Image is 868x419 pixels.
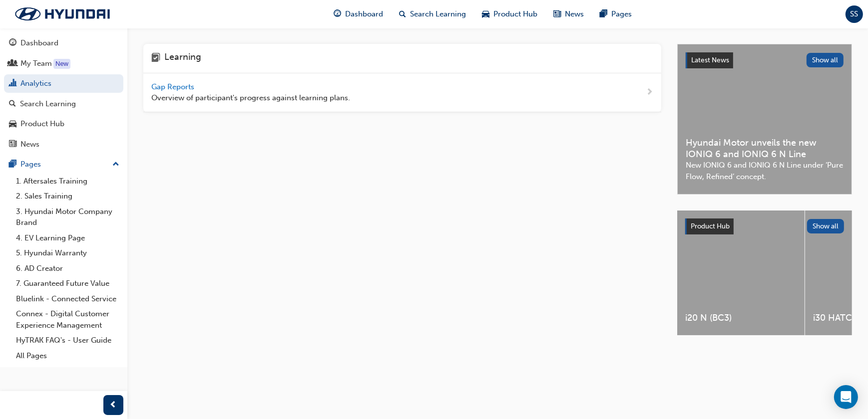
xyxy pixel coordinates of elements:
button: Show all [807,53,844,67]
div: Search Learning [20,98,76,110]
span: up-icon [112,158,119,171]
a: news-iconNews [545,4,592,24]
a: Latest NewsShow all [686,52,844,68]
button: Pages [4,155,123,174]
span: News [565,8,584,20]
span: pages-icon [9,160,16,169]
img: Trak [5,3,120,24]
div: My Team [20,58,52,69]
span: guage-icon [334,8,341,20]
div: News [20,139,39,150]
a: Search Learning [4,95,123,113]
span: Pages [611,8,632,20]
a: search-iconSearch Learning [391,4,474,24]
a: car-iconProduct Hub [474,4,545,24]
a: 2. Sales Training [12,189,123,204]
span: news-icon [553,8,561,20]
a: All Pages [12,348,123,364]
a: Analytics [4,74,123,93]
span: search-icon [9,100,16,109]
span: Overview of participant's progress against learning plans. [151,92,350,104]
a: Gap Reports Overview of participant's progress against learning plans.next-icon [143,73,661,112]
div: Pages [20,159,41,170]
a: Latest NewsShow allHyundai Motor unveils the new IONIQ 6 and IONIQ 6 N LineNew IONIQ 6 and IONIQ ... [677,44,852,195]
span: i20 N (BC3) [685,312,797,324]
span: Hyundai Motor unveils the new IONIQ 6 and IONIQ 6 N Line [686,137,844,160]
span: car-icon [9,120,16,129]
span: chart-icon [9,79,16,88]
a: My Team [4,54,123,73]
a: 5. Hyundai Warranty [12,245,123,261]
span: pages-icon [600,8,607,20]
a: Connex - Digital Customer Experience Management [12,306,123,333]
span: Search Learning [410,8,466,20]
span: Product Hub [691,222,730,230]
button: DashboardMy TeamAnalyticsSearch LearningProduct HubNews [4,32,123,155]
span: car-icon [482,8,489,20]
a: HyTRAK FAQ's - User Guide [12,333,123,348]
div: Product Hub [20,118,64,130]
span: learning-icon [151,52,160,65]
span: guage-icon [9,39,16,48]
a: Dashboard [4,34,123,52]
span: Latest News [691,56,729,64]
span: search-icon [399,8,406,20]
span: news-icon [9,140,16,149]
a: 4. EV Learning Page [12,230,123,246]
h4: Learning [164,52,201,65]
span: Gap Reports [151,82,196,91]
span: people-icon [9,59,16,68]
a: News [4,135,123,154]
a: i20 N (BC3) [677,210,805,335]
div: Dashboard [20,37,58,49]
a: Product Hub [4,115,123,133]
div: Tooltip anchor [53,59,70,69]
span: prev-icon [110,399,117,412]
button: SS [846,5,863,23]
a: Bluelink - Connected Service [12,291,123,307]
span: SS [851,8,859,20]
a: guage-iconDashboard [326,4,391,24]
span: Dashboard [345,8,383,20]
a: 6. AD Creator [12,261,123,276]
span: New IONIQ 6 and IONIQ 6 N Line under ‘Pure Flow, Refined’ concept. [686,160,844,182]
span: next-icon [646,86,653,99]
a: 3. Hyundai Motor Company Brand [12,204,123,230]
div: Open Intercom Messenger [834,385,858,409]
span: Product Hub [493,8,537,20]
a: Product HubShow all [685,218,844,234]
a: 7. Guaranteed Future Value [12,276,123,291]
a: 1. Aftersales Training [12,174,123,189]
a: pages-iconPages [592,4,640,24]
button: Show all [807,219,845,233]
